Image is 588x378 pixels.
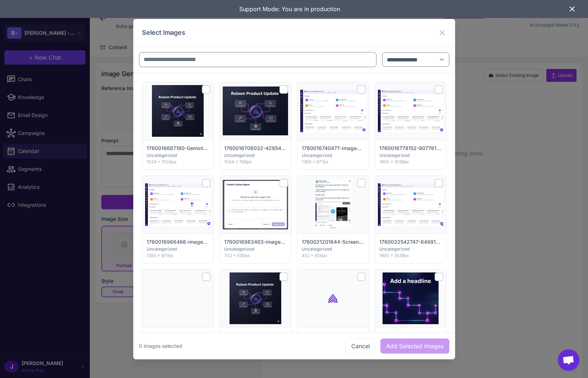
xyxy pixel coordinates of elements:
p: Add a heading (15) [379,332,442,340]
img: Add a heading (15) [382,272,438,324]
p: 1760032584416-229751.png [147,332,209,340]
p: 1760016778152-907761.jpg [379,144,442,152]
p: Uncategorized [147,152,209,159]
img: 1760032584416-229751.png [145,277,210,319]
p: Uncategorized [224,152,287,159]
p: 1024 × 768px [224,159,287,165]
img: 1760021201644-Screenshot%202025-10-09%20at%2010.46.33___AM.png [314,179,352,230]
p: 1760016966466-image%20(46).png [147,238,209,246]
img: 1760016687180-Gemini_Generated_Image_a9d9ota9d9ota9d9%20(1).png [152,85,204,137]
p: Uncategorized [302,152,364,159]
p: 1350 × 877px [302,159,364,165]
p: 1760016740477-image%20(45).png [302,144,364,152]
img: 1760016706032-42854.jpg [223,86,288,135]
button: Cancel [345,338,376,353]
p: Uncategorized [379,152,442,159]
p: Uncategorized [302,246,364,252]
p: 1760016706032-42854.jpg [224,144,287,152]
img: 1760016778152-907761.jpg [378,90,443,132]
p: raleon logo [302,332,364,340]
p: 1024 × 1024px [147,159,209,165]
p: 452 × 606px [302,252,364,259]
img: 1760016983483-image%20(47).png [223,180,288,229]
p: 1760016983483-image%20(47).png [224,238,287,246]
button: Add Selected Images [380,338,449,353]
img: Gemini_Generated_Image_a9d9ota9d9ota9d9 (1) [230,272,281,324]
img: 1760032542747-849910.jpg [378,183,443,226]
div: Open chat [558,349,579,371]
p: 702 × 530px [224,252,287,259]
p: 1600 × 1039px [379,252,442,259]
div: 0 images selected [139,342,182,350]
img: raleon logo [328,294,338,303]
p: Gemini_Generated_Image_a9d9ota9d9ota9d9 (1) [224,332,287,340]
p: 1600 × 1039px [379,159,442,165]
p: 1760016687180-Gemini_Generated_Image_a9d9ota9d9ota9d9%20(1).png [147,144,209,152]
img: 1760016966466-image%20(46).png [145,183,210,226]
p: Uncategorized [379,246,442,252]
img: 1760016740477-image%20(45).png [300,90,366,132]
p: 1760021201644-Screenshot%202025-10-09%20at%2010.46.33___AM.png [302,238,364,246]
p: Uncategorized [224,246,287,252]
p: Uncategorized [147,246,209,252]
p: 1760032542747-849910.jpg [379,238,442,246]
p: 1350 × 877px [147,252,209,259]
